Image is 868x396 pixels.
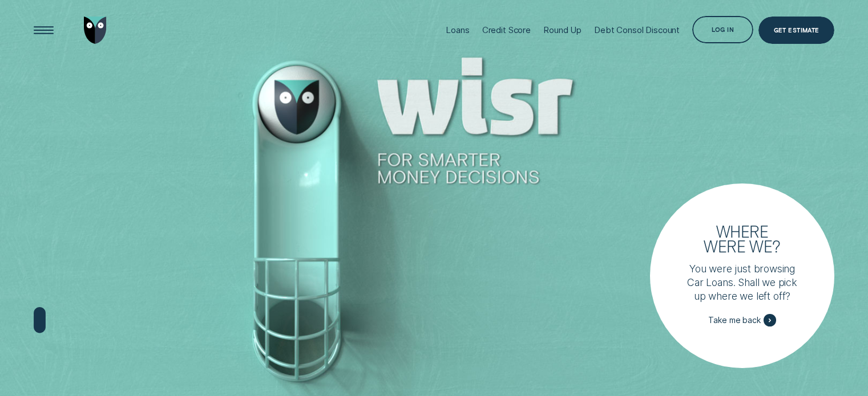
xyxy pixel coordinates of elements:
a: Get Estimate [758,17,834,44]
h3: Where were we? [697,224,786,254]
div: Round Up [543,25,582,35]
button: Log in [692,16,753,43]
p: You were just browsing Car Loans. Shall we pick up where we left off? [681,262,803,303]
img: Wisr [84,17,107,44]
button: Open Menu [30,17,57,44]
div: Loans [446,25,469,35]
a: Where were we?You were just browsing Car Loans. Shall we pick up where we left off?Take me back [650,183,835,368]
span: Take me back [708,315,760,325]
div: Credit Score [482,25,531,35]
div: Debt Consol Discount [594,25,680,35]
